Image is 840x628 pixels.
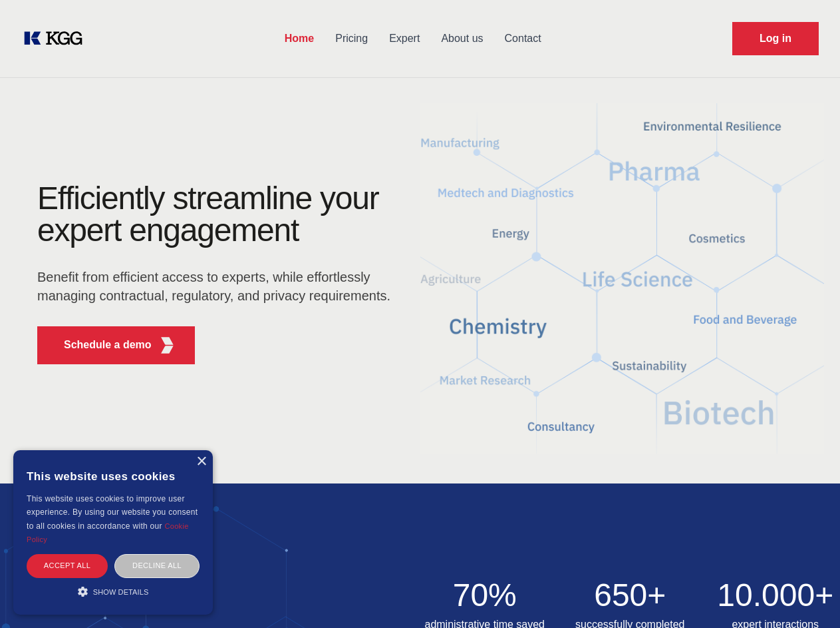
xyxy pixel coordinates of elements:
h1: Efficiently streamline your expert engagement [37,182,399,246]
div: Show details [27,585,200,598]
span: This website uses cookies to improve user experience. By using our website you consent to all coo... [27,494,198,531]
a: About us [430,21,493,56]
a: Pricing [325,21,378,56]
h2: 70% [420,579,550,611]
div: Close [196,457,206,467]
span: Show details [93,588,149,596]
div: Accept all [27,554,108,577]
a: KOL Knowledge Platform: Talk to Key External Experts (KEE) [21,28,93,49]
a: Contact [494,21,552,56]
p: Benefit from efficient access to experts, while effortlessly managing contractual, regulatory, an... [37,268,399,305]
a: Expert [378,21,430,56]
img: KGG Fifth Element RED [159,337,176,354]
a: Request Demo [732,22,819,55]
img: KGG Fifth Element RED [420,87,825,470]
h2: 650+ [565,579,695,611]
a: Cookie Policy [27,522,189,543]
div: Decline all [114,554,200,577]
div: This website uses cookies [27,460,200,492]
button: Schedule a demoKGG Fifth Element RED [37,326,195,364]
p: Schedule a demo [64,337,152,353]
a: Home [274,21,325,56]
